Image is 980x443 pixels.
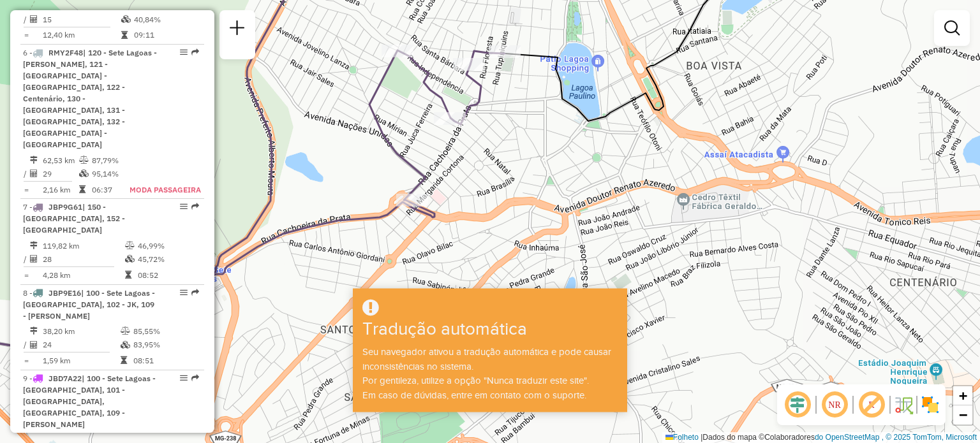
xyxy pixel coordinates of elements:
[134,1,161,11] font: 42,14%
[133,340,160,349] font: 83,95%
[959,388,967,403] font: +
[133,356,154,365] font: 08:51
[920,395,940,415] img: Exibir/Ocultar setores
[30,170,38,177] i: Total de Atividades
[43,184,70,194] font: 2,16 km
[138,254,165,264] font: 45,72%
[125,255,135,263] i: % de utilização da cubagem
[134,15,161,24] font: 40,84%
[191,374,199,382] em: Rota exportada
[23,202,125,235] font: | 150 - [GEOGRAPHIC_DATA], 152 - [GEOGRAPHIC_DATA]
[362,375,589,386] font: Por gentileza, utilize a opção "Nunca traduzir este site".
[43,30,75,40] font: 12,40 km
[856,389,887,420] span: Exibir rótulo
[30,242,38,249] i: Distância Total
[30,255,38,263] i: Total de Atividades
[30,341,38,349] i: Total de Atividades
[24,169,27,178] font: /
[362,390,586,400] font: Em caso de dúvidas, entre em contato com o suporte.
[121,356,127,364] i: Tempo total em rota
[43,1,79,11] font: 186,06 km
[362,347,611,372] font: Seu navegador ativou a tradução automática e pode causar inconsistências no sistema.
[121,15,131,23] i: % de utilização da cubagem
[24,15,27,24] font: /
[24,270,29,280] font: =
[23,288,155,321] font: | 100 - Sete Lagoas - [GEOGRAPHIC_DATA], 102 - JK, 109 - [PERSON_NAME]
[79,156,89,164] i: % de utilização do peso
[191,289,199,296] em: Rota exportada
[48,48,83,57] font: RMY2F48
[23,288,33,298] font: 8 -
[23,374,33,383] font: 9 -
[43,340,52,349] font: 24
[134,30,154,40] font: 09:11
[138,241,165,251] font: 46,99%
[939,15,965,41] a: Filtros de exibição
[43,270,70,280] font: 4,28 km
[121,327,130,335] i: % de utilização do peso
[43,241,79,251] font: 119,82 km
[92,184,112,194] font: 06:37
[702,433,764,442] font: Dados do mapa ©
[24,340,27,349] font: /
[180,289,188,296] em: Opções
[130,184,201,194] font: MODA PASSAGEIRA
[43,326,75,336] font: 38,20 km
[121,341,130,349] i: % de utilização da cubagem
[701,433,702,442] font: |
[43,156,75,165] font: 62,53 km
[23,48,33,57] font: 6 -
[180,203,188,210] em: Opções
[121,31,128,39] i: Tempo total em rota
[43,15,52,24] font: 15
[125,242,135,249] i: % de utilização do peso
[180,48,188,56] em: Opções
[673,433,699,442] font: Folheto
[48,288,81,298] font: JBP9E16
[191,48,199,56] em: Rota exportada
[92,169,119,178] font: 95,14%
[959,407,967,423] font: −
[180,374,188,382] em: Opções
[819,389,850,420] span: Ocultar NR
[893,395,914,415] img: Fluxo de ruas
[665,433,699,442] a: Folheto
[225,15,250,44] a: Nova sessão e pesquisa
[782,389,813,420] span: Deslocamento ocular
[30,15,38,23] i: Total de Atividades
[48,374,82,383] font: JBD7A22
[79,185,85,193] i: Tempo total em rota
[125,271,131,279] i: Tempo total em rota
[79,170,89,177] i: % de utilização da cubagem
[48,202,82,212] font: JBP9G61
[138,270,158,280] font: 08:52
[24,184,29,194] font: =
[43,356,70,365] font: 1,59 km
[191,203,199,210] em: Rota exportada
[43,254,52,264] font: 28
[24,254,27,264] font: /
[30,327,38,335] i: Distância Total
[362,319,527,339] font: Tradução automática
[133,326,160,336] font: 85,55%
[24,356,29,365] font: =
[815,433,977,442] a: do OpenStreetMap , © 2025 TomTom, Microsoft
[23,374,156,429] font: | 100 - Sete Lagoas - [GEOGRAPHIC_DATA], 101 - [GEOGRAPHIC_DATA], [GEOGRAPHIC_DATA], 109 - [PERSO...
[23,48,157,149] font: | 120 - Sete Lagoas - [PERSON_NAME], 121 - [GEOGRAPHIC_DATA] - [GEOGRAPHIC_DATA], 122 - Centenári...
[24,30,29,40] font: =
[953,405,972,425] a: Diminuir o zoom
[23,202,33,212] font: 7 -
[764,433,815,442] font: Colaboradores
[92,156,119,165] font: 87,79%
[953,386,972,405] a: Ampliar
[43,169,52,178] font: 29
[30,156,38,164] i: Distância Total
